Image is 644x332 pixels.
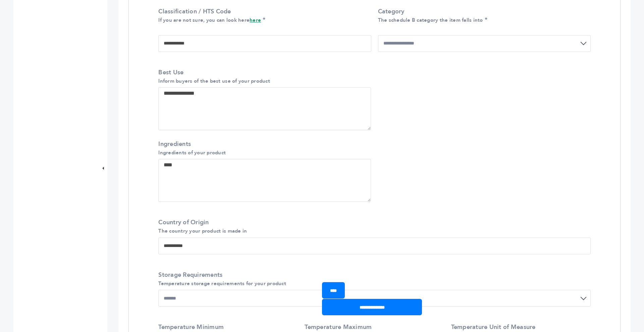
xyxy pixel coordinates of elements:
label: Ingredients [158,140,587,157]
label: Category [378,7,587,24]
label: Country of Origin [158,218,587,235]
small: If you are not sure, you can look here [158,17,261,23]
small: Ingredients of your product [158,149,226,156]
small: The country your product is made in [158,228,247,234]
label: Classification / HTS Code [158,7,368,24]
small: Temperature storage requirements for your product [158,280,286,287]
small: Inform buyers of the best use of your product [158,78,270,84]
label: Storage Requirements [158,271,587,287]
label: Best Use [158,68,587,85]
small: The schedule B category the item falls into [378,17,483,23]
a: here [250,17,261,23]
